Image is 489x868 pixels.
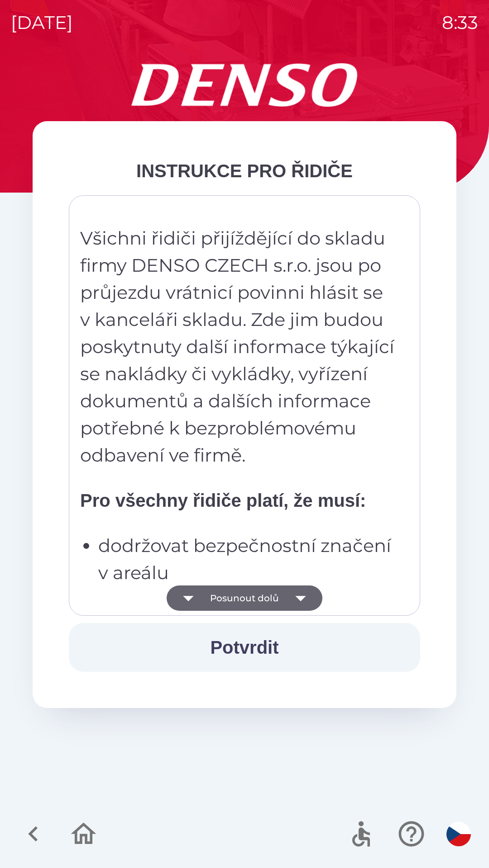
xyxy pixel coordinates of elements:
[80,225,396,469] p: Všichni řidiči přijíždějící do skladu firmy DENSO CZECH s.r.o. jsou po průjezdu vrátnicí povinni ...
[69,157,420,184] div: INSTRUKCE PRO ŘIDIČE
[69,623,420,672] button: Potvrdit
[98,532,396,586] p: dodržovat bezpečnostní značení v areálu
[442,9,478,36] p: 8:33
[33,63,456,107] img: Logo
[80,491,366,510] strong: Pro všechny řidiče platí, že musí:
[167,585,322,611] button: Posunout dolů
[446,822,471,846] img: cs flag
[11,9,73,36] p: [DATE]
